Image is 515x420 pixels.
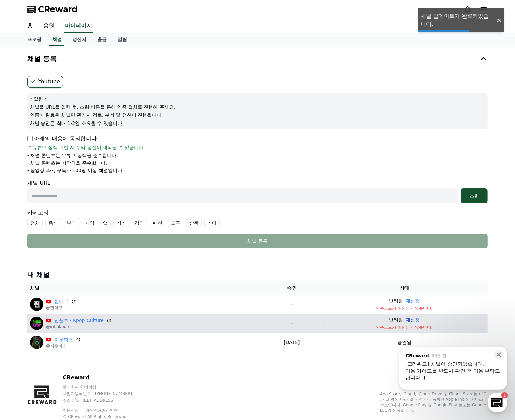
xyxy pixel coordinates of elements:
p: @지우피스 [46,343,81,349]
label: 도구 [168,218,183,228]
a: 프로필 [22,33,47,46]
button: 조회 [461,188,488,203]
p: - [266,301,318,308]
a: 정산서 [67,33,92,46]
p: 인증코드가 확인되지 않습니다. [323,325,485,330]
p: App Store, iCloud, iCloud Drive 및 iTunes Store는 미국과 그 밖의 나라 및 지역에서 등록된 Apple Inc.의 서비스 상표입니다. Goo... [380,391,488,413]
a: 채널 [49,33,64,46]
a: 이용약관 [63,408,84,413]
p: 주소 : [STREET_ADDRESS] [63,398,145,403]
p: 주식회사 와이피랩 [63,384,145,390]
div: 카테고리 [27,209,488,228]
a: 인플루 - Kpop Culture [54,317,104,324]
div: 채널 URL [27,179,488,203]
h4: 채널 등록 [27,55,57,62]
a: 홈 [2,213,44,230]
p: 사업자등록번호 : [PHONE_NUMBER] [63,391,145,396]
h4: 내 채널 [27,270,488,279]
label: 기기 [113,218,129,228]
label: 게임 [82,218,97,228]
span: 1 [68,213,71,218]
p: - [266,320,318,327]
p: - 동영상 3개, 구독자 100명 이상 채널입니다. [27,167,124,174]
a: 홈 [22,19,38,33]
a: 개인정보처리방침 [86,408,118,413]
a: 출금 [92,33,112,46]
p: [DATE] [266,339,318,346]
label: 음식 [45,218,61,228]
p: © CReward All Rights Reserved. [63,414,145,419]
button: 채널 등록 [25,49,490,68]
a: 지우피스 [54,336,73,343]
a: 찐더쿠 [54,298,68,305]
span: CReward [38,4,78,15]
div: 채널 등록 [41,238,474,244]
th: 상태 [321,282,488,294]
a: 1대화 [44,213,87,230]
p: 인증코드가 확인되지 않습니다. [323,306,485,311]
label: 기타 [204,218,220,228]
p: - 채널 콘텐츠는 유튜브 정책을 준수합니다. [27,152,118,159]
span: * 유튜브 정책 위반 시 수익 정산이 제외될 수 있습니다. [29,144,145,151]
label: 패션 [150,218,165,228]
a: 알림 [112,33,132,46]
span: 설정 [104,223,112,229]
a: 설정 [87,213,129,230]
th: 채널 [27,282,263,294]
p: 채널 승인은 최대 1-2일 소요될 수 있습니다. [30,120,485,127]
a: 마이페이지 [64,19,93,33]
a: CReward [27,4,78,15]
label: 전체 [27,218,43,228]
label: 뷰티 [64,218,79,228]
p: 채널을 URL을 입력 후, 조회 버튼을 통해 인증 절차를 진행해 주세요. [30,104,485,110]
p: 인증이 완료된 채널만 관리자 검토, 분석 및 정산이 진행됩니다. [30,112,485,118]
label: 강의 [132,218,147,228]
p: 승인됨 [397,339,411,346]
img: 찐더쿠 [30,297,43,311]
div: 조회 [464,193,485,199]
label: 앱 [100,218,111,228]
img: 인플루 - Kpop Culture [30,317,43,330]
p: 반려됨 [389,297,403,304]
th: 승인 [263,282,320,294]
p: 반려됨 [389,316,403,323]
img: 지우피스 [30,336,43,349]
span: 홈 [21,223,25,229]
p: - 채널 콘텐츠는 저작권을 준수합니다. [27,160,107,166]
p: 아래의 내용에 동의합니다. [27,135,98,143]
button: 채널 등록 [27,234,488,248]
p: @찐더쿠 [46,305,76,310]
label: 상품 [186,218,202,228]
button: 재신청 [406,297,420,304]
p: CReward [63,374,145,382]
label: Youtube [27,76,63,87]
button: 재신청 [406,316,420,323]
p: @influkpop [46,324,112,329]
span: 대화 [62,224,70,229]
a: 음원 [38,19,60,33]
